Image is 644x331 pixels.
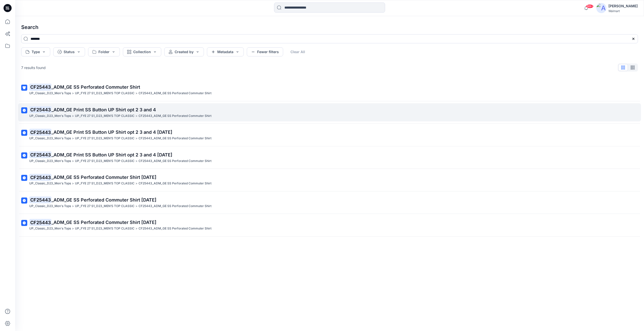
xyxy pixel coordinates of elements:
span: _ADM_GE SS Perforated Commuter Shirt [DATE] [51,197,156,203]
button: Status [53,47,85,56]
p: CF25443_ADM_GE SS Perforated Commuter Shirt [139,204,211,209]
p: > [136,181,138,186]
span: _ADM_GE Print SS Button UP Shirt opt 2 3 and 4 [51,107,156,112]
p: UP_Classic_D23_Men's Tops [29,226,71,231]
button: Collection [123,47,161,56]
span: _ADM_GE Print SS Button UP Shirt opt 2 3 and 4 [DATE] [51,152,172,157]
p: CF25443_ADM_GE SS Perforated Commuter Shirt [139,181,211,186]
p: CF25443_ADM_GE SS Perforated Commuter Shirt [139,113,211,119]
span: _ADM_GE Print SS Button UP Shirt opt 2 3 and 4 [DATE] [51,129,172,135]
p: > [72,204,74,209]
p: CF25443_ADM_GE SS Perforated Commuter Shirt [139,226,211,231]
p: > [136,113,138,119]
span: _ADM_GE SS Perforated Commuter Shirt [DATE] [51,220,156,225]
p: > [72,226,74,231]
p: UP_FYE 27 S1_D23_MEN’S TOP CLASSIC [75,181,135,186]
p: UP_FYE 27 S1_D23_MEN’S TOP CLASSIC [75,113,135,119]
p: UP_Classic_D23_Men's Tops [29,113,71,119]
a: CF25443_ADM_GE Print SS Button UP Shirt opt 2 3 and 4UP_Classic_D23_Men's Tops>UP_FYE 27 S1_D23_M... [18,103,641,122]
p: CF25443_ADM_GE SS Perforated Commuter Shirt [139,136,211,141]
p: UP_Classic_D23_Men's Tops [29,158,71,164]
button: Folder [88,47,120,56]
p: > [136,91,138,96]
mark: CF25443 [29,219,51,226]
p: > [136,204,138,209]
p: UP_FYE 27 S1_D23_MEN’S TOP CLASSIC [75,158,135,164]
p: 7 results found [21,65,46,70]
span: _ADM_GE SS Perforated Commuter Shirt [DATE] [51,175,156,180]
p: CF25443_ADM_GE SS Perforated Commuter Shirt [139,91,211,96]
a: CF25443_ADM_GE Print SS Button UP Shirt opt 2 3 and 4 [DATE]UP_Classic_D23_Men's Tops>UP_FYE 27 S... [18,148,641,167]
img: avatar [596,3,606,13]
p: > [72,136,74,141]
p: > [72,181,74,186]
a: CF25443_ADM_GE SS Perforated Commuter Shirt [DATE]UP_Classic_D23_Men's Tops>UP_FYE 27 S1_D23_MEN’... [18,171,641,189]
mark: CF25443 [29,106,51,113]
p: UP_Classic_D23_Men's Tops [29,136,71,141]
span: _ADM_GE SS Perforated Commuter Shirt [51,84,140,90]
button: Fewer filters [247,47,283,56]
p: > [136,226,138,231]
a: CF25443_ADM_GE Print SS Button UP Shirt opt 2 3 and 4 [DATE]UP_Classic_D23_Men's Tops>UP_FYE 27 S... [18,126,641,144]
div: Walmart [608,9,638,13]
p: UP_Classic_D23_Men's Tops [29,91,71,96]
mark: CF25443 [29,83,51,90]
button: Metadata [207,47,244,56]
p: UP_Classic_D23_Men's Tops [29,181,71,186]
mark: CF25443 [29,196,51,203]
p: > [72,91,74,96]
p: > [136,158,138,164]
mark: CF25443 [29,174,51,181]
button: Created by [164,47,204,56]
p: > [72,113,74,119]
a: CF25443_ADM_GE SS Perforated Commuter ShirtUP_Classic_D23_Men's Tops>UP_FYE 27 S1_D23_MEN’S TOP C... [18,81,641,99]
p: CF25443_ADM_GE SS Perforated Commuter Shirt [139,158,211,164]
p: UP_FYE 27 S1_D23_MEN’S TOP CLASSIC [75,226,135,231]
span: 99+ [586,4,594,8]
a: CF25443_ADM_GE SS Perforated Commuter Shirt [DATE]UP_Classic_D23_Men's Tops>UP_FYE 27 S1_D23_MEN’... [18,216,641,234]
p: UP_FYE 27 S1_D23_MEN’S TOP CLASSIC [75,91,135,96]
div: [PERSON_NAME] [608,3,638,9]
p: > [72,158,74,164]
a: CF25443_ADM_GE SS Perforated Commuter Shirt [DATE]UP_Classic_D23_Men's Tops>UP_FYE 27 S1_D23_MEN’... [18,193,641,212]
mark: CF25443 [29,129,51,136]
button: Type [21,47,50,56]
p: UP_Classic_D23_Men's Tops [29,204,71,209]
h4: Search [17,20,642,34]
p: > [136,136,138,141]
mark: CF25443 [29,151,51,158]
p: UP_FYE 27 S1_D23_MEN’S TOP CLASSIC [75,136,135,141]
p: UP_FYE 27 S1_D23_MEN’S TOP CLASSIC [75,204,135,209]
